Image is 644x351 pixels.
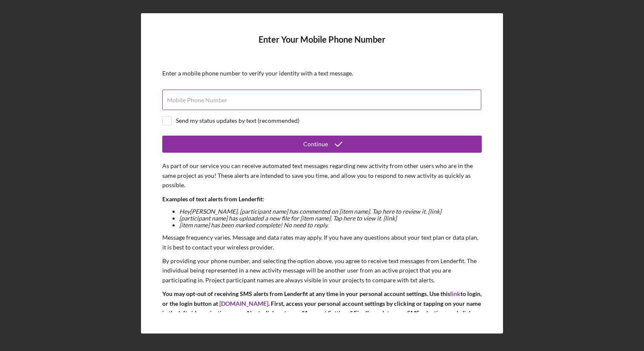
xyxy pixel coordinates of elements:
[219,300,268,307] a: [DOMAIN_NAME]
[167,97,227,104] label: Mobile Phone Number
[162,233,482,252] p: Message frequency varies. Message and data rates may apply. If you have any questions about your ...
[179,222,482,229] li: [item name] has been marked complete! No need to reply.
[303,136,328,153] div: Continue
[450,290,460,297] a: link
[162,194,482,204] p: Examples of text alerts from Lenderfit:
[176,117,299,124] div: Send my status updates by text (recommended)
[162,136,482,153] button: Continue
[179,208,482,215] li: Hey [PERSON_NAME] , [participant name] has commented on [item name]. Tap here to review it. [link]
[162,289,482,328] p: You may opt-out of receiving SMS alerts from Lenderfit at any time in your personal account setti...
[162,70,482,77] div: Enter a mobile phone number to verify your identity with a text message.
[162,256,482,285] p: By providing your phone number, and selecting the option above, you agree to receive text message...
[162,161,482,190] p: As part of our service you can receive automated text messages regarding new activity from other ...
[179,215,482,222] li: [participant name] has uploaded a new file for [item name]. Tap here to view it. [link]
[162,35,482,57] h4: Enter Your Mobile Phone Number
